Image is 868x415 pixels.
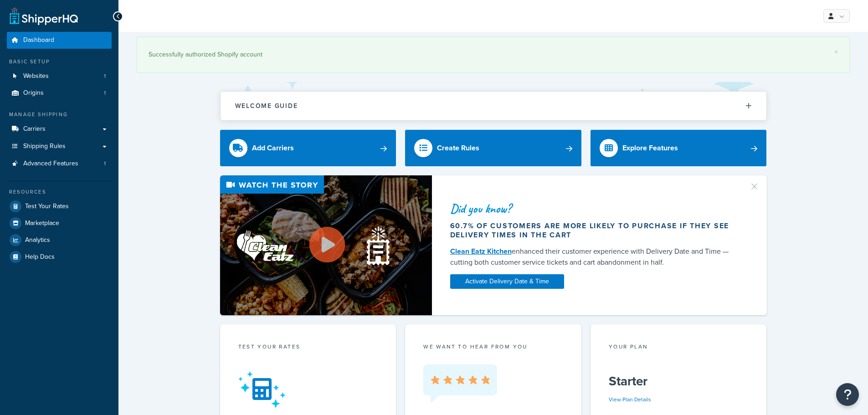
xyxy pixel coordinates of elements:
[220,130,396,166] a: Add Carriers
[450,274,564,289] a: Activate Delivery Date & Time
[836,383,859,406] button: Open Resource Center
[7,188,112,196] div: Resources
[104,72,106,80] span: 1
[7,249,112,265] a: Help Docs
[25,220,59,227] span: Marketplace
[7,32,112,49] a: Dashboard
[450,246,738,268] div: enhanced their customer experience with Delivery Date and Time — cutting both customer service ti...
[252,142,294,154] div: Add Carriers
[238,343,378,353] div: Test your rates
[23,125,46,133] span: Carriers
[235,102,298,109] h2: Welcome Guide
[25,203,69,210] span: Test Your Rates
[7,68,112,85] a: Websites1
[7,85,112,102] a: Origins1
[437,142,479,154] div: Create Rules
[25,253,55,261] span: Help Docs
[25,236,50,244] span: Analytics
[7,198,112,215] a: Test Your Rates
[609,395,651,404] a: View Plan Details
[23,160,78,168] span: Advanced Features
[622,142,678,154] div: Explore Features
[23,36,54,44] span: Dashboard
[450,202,738,215] div: Did you know?
[7,121,112,138] a: Carriers
[23,143,66,150] span: Shipping Rules
[23,89,44,97] span: Origins
[7,215,112,231] a: Marketplace
[23,72,49,80] span: Websites
[450,246,512,256] a: Clean Eatz Kitchen
[220,175,432,315] img: Video thumbnail
[7,155,112,172] a: Advanced Features1
[7,58,112,66] div: Basic Setup
[405,130,581,166] a: Create Rules
[104,160,106,168] span: 1
[7,155,112,172] li: Advanced Features
[609,374,749,389] h5: Starter
[450,221,738,240] div: 60.7% of customers are more likely to purchase if they see delivery times in the cart
[609,343,749,353] div: Your Plan
[7,68,112,85] li: Websites
[834,48,838,56] a: ×
[591,130,767,166] a: Explore Features
[104,89,106,97] span: 1
[221,92,766,120] button: Welcome Guide
[423,343,563,351] p: we want to hear from you
[7,232,112,248] a: Analytics
[7,111,112,118] div: Manage Shipping
[7,85,112,102] li: Origins
[7,138,112,155] a: Shipping Rules
[149,48,838,61] div: Successfully authorized Shopify account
